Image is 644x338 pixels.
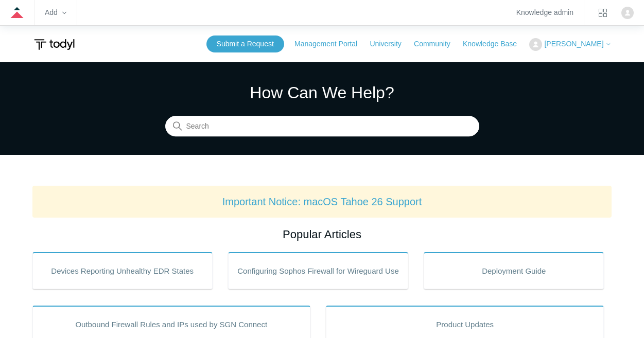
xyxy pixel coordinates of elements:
a: Important Notice: macOS Tahoe 26 Support [222,196,422,207]
a: Deployment Guide [424,252,604,289]
span: [PERSON_NAME] [544,40,603,48]
a: Devices Reporting Unhealthy EDR States [32,252,213,289]
a: Submit a Request [206,35,284,52]
zd-hc-trigger: Click your profile icon to open the profile menu [621,7,634,19]
input: Search [165,116,479,137]
h1: How Can We Help? [165,80,479,105]
img: user avatar [621,7,634,19]
zd-hc-trigger: Add [45,10,66,15]
button: [PERSON_NAME] [529,38,612,51]
a: Management Portal [294,39,368,49]
a: University [370,39,411,49]
h2: Popular Articles [32,226,612,243]
a: Community [414,39,461,49]
img: Todyl Support Center Help Center home page [32,35,76,54]
a: Knowledge admin [516,10,573,15]
a: Configuring Sophos Firewall for Wireguard Use [228,252,408,289]
a: Knowledge Base [463,39,527,49]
